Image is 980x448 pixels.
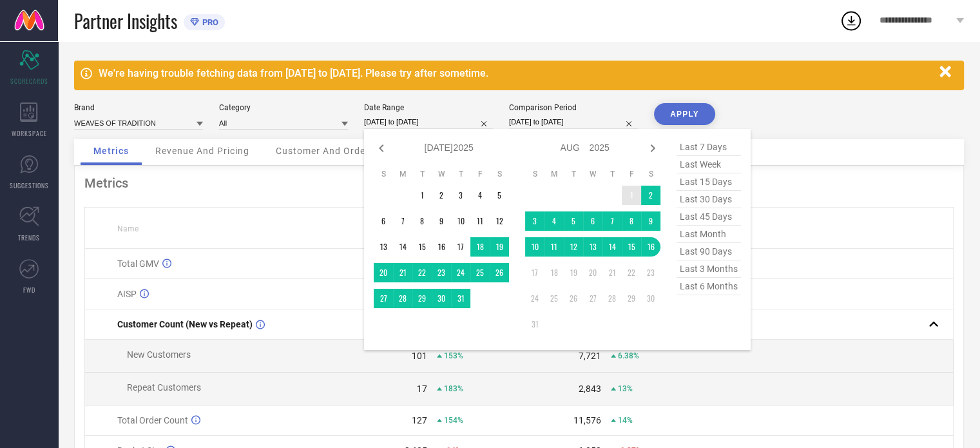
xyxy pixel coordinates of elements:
[374,289,393,308] td: Sun Jul 27 2025
[451,186,470,205] td: Thu Jul 03 2025
[583,263,602,282] td: Wed Aug 20 2025
[583,211,602,231] td: Wed Aug 06 2025
[393,169,412,179] th: Monday
[117,319,253,329] span: Customer Count (New vs Repeat)
[412,263,432,282] td: Tue Jul 22 2025
[525,211,544,231] td: Sun Aug 03 2025
[432,289,451,308] td: Wed Jul 30 2025
[677,208,741,226] span: last 45 days
[564,263,583,282] td: Tue Aug 19 2025
[618,416,633,425] span: 14%
[374,263,393,282] td: Sun Jul 20 2025
[564,289,583,308] td: Tue Aug 26 2025
[622,211,641,231] td: Fri Aug 08 2025
[451,169,470,179] th: Thursday
[573,415,601,425] div: 11,576
[677,156,741,173] span: last week
[417,384,427,394] div: 17
[622,186,641,205] td: Fri Aug 01 2025
[602,289,622,308] td: Thu Aug 28 2025
[393,237,412,257] td: Mon Jul 14 2025
[451,237,470,257] td: Thu Jul 17 2025
[412,289,432,308] td: Tue Jul 29 2025
[544,211,564,231] td: Mon Aug 04 2025
[364,115,493,129] input: Select date range
[93,146,129,156] span: Metrics
[393,289,412,308] td: Mon Jul 28 2025
[451,211,470,231] td: Thu Jul 10 2025
[544,169,564,179] th: Monday
[490,211,509,231] td: Sat Jul 12 2025
[525,289,544,308] td: Sun Aug 24 2025
[564,237,583,257] td: Tue Aug 12 2025
[490,263,509,282] td: Sat Jul 26 2025
[645,141,660,156] div: Next month
[622,169,641,179] th: Friday
[374,141,389,156] div: Previous month
[393,211,412,231] td: Mon Jul 07 2025
[444,351,463,360] span: 153%
[583,237,602,257] td: Wed Aug 13 2025
[10,76,48,86] span: SCORECARDS
[444,384,463,393] span: 183%
[412,186,432,205] td: Tue Jul 01 2025
[412,237,432,257] td: Tue Jul 15 2025
[470,186,490,205] td: Fri Jul 04 2025
[564,211,583,231] td: Tue Aug 05 2025
[199,17,218,27] span: PRO
[74,103,203,112] div: Brand
[432,186,451,205] td: Wed Jul 02 2025
[127,382,201,393] span: Repeat Customers
[525,237,544,257] td: Sun Aug 10 2025
[677,278,741,295] span: last 6 months
[84,175,954,191] div: Metrics
[412,211,432,231] td: Tue Jul 08 2025
[677,191,741,208] span: last 30 days
[99,67,933,79] div: We're having trouble fetching data from [DATE] to [DATE]. Please try after sometime.
[509,103,638,112] div: Comparison Period
[117,289,137,299] span: AISP
[622,289,641,308] td: Fri Aug 29 2025
[618,384,633,393] span: 13%
[622,263,641,282] td: Fri Aug 22 2025
[840,9,863,32] div: Open download list
[117,258,159,269] span: Total GMV
[219,103,348,112] div: Category
[641,263,660,282] td: Sat Aug 23 2025
[525,315,544,334] td: Sun Aug 31 2025
[444,416,463,425] span: 154%
[525,169,544,179] th: Sunday
[393,263,412,282] td: Mon Jul 21 2025
[432,237,451,257] td: Wed Jul 16 2025
[677,260,741,278] span: last 3 months
[602,169,622,179] th: Thursday
[364,103,493,112] div: Date Range
[641,211,660,231] td: Sat Aug 09 2025
[583,289,602,308] td: Wed Aug 27 2025
[412,415,427,425] div: 127
[602,237,622,257] td: Thu Aug 14 2025
[544,263,564,282] td: Mon Aug 18 2025
[490,186,509,205] td: Sat Jul 05 2025
[117,415,188,425] span: Total Order Count
[451,289,470,308] td: Thu Jul 31 2025
[18,233,40,242] span: TRENDS
[432,211,451,231] td: Wed Jul 09 2025
[602,263,622,282] td: Thu Aug 21 2025
[525,263,544,282] td: Sun Aug 17 2025
[583,169,602,179] th: Wednesday
[579,384,601,394] div: 2,843
[470,263,490,282] td: Fri Jul 25 2025
[432,169,451,179] th: Wednesday
[579,351,601,361] div: 7,721
[641,186,660,205] td: Sat Aug 02 2025
[74,8,177,34] span: Partner Insights
[677,226,741,243] span: last month
[374,237,393,257] td: Sun Jul 13 2025
[412,351,427,361] div: 101
[412,169,432,179] th: Tuesday
[12,128,47,138] span: WORKSPACE
[544,289,564,308] td: Mon Aug 25 2025
[127,349,191,360] span: New Customers
[509,115,638,129] input: Select comparison period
